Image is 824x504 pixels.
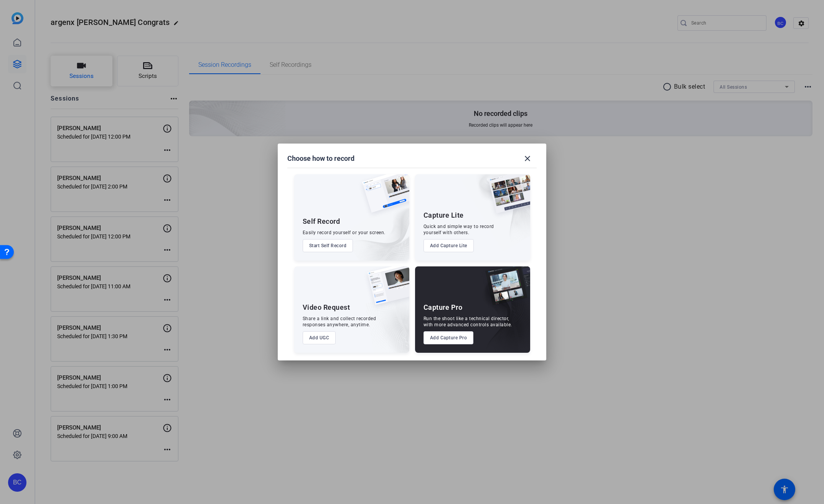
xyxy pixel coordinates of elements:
h1: Choose how to record [287,154,354,163]
div: Capture Pro [424,303,463,312]
div: Quick and simple way to record yourself with others. [424,223,494,236]
img: embarkstudio-capture-pro.png [473,276,530,353]
div: Self Record [303,217,340,226]
div: Share a link and collect recorded responses anywhere, anytime. [303,316,376,328]
img: embarkstudio-self-record.png [343,191,409,261]
div: Capture Lite [424,211,464,220]
div: Run the shoot like a technical director, with more advanced controls available. [424,316,512,328]
div: Easily record yourself or your screen. [303,230,386,236]
img: ugc-content.png [362,266,409,313]
div: Video Request [303,303,350,312]
img: embarkstudio-capture-lite.png [461,174,530,251]
mat-icon: close [523,154,532,163]
button: Add Capture Lite [424,239,474,252]
button: Add UGC [303,331,336,344]
img: capture-pro.png [480,266,530,313]
button: Start Self Record [303,239,353,252]
img: self-record.png [356,174,409,220]
button: Add Capture Pro [424,331,474,344]
img: capture-lite.png [483,174,530,221]
img: embarkstudio-ugc-content.png [365,290,409,353]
